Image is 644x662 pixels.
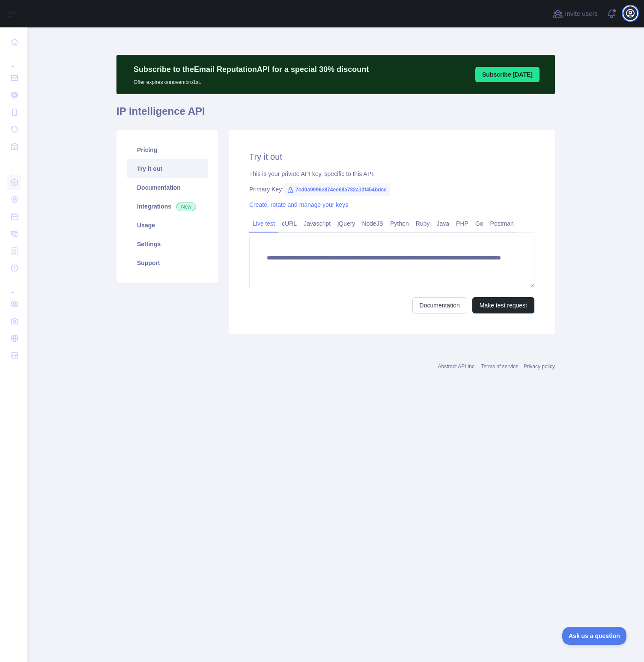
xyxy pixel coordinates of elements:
a: Javascript [300,217,334,230]
a: NodeJS [358,217,387,230]
span: New [176,203,196,211]
a: Terms of service [481,364,518,370]
a: Try it out [127,159,208,178]
iframe: Toggle Customer Support [562,627,627,645]
a: Settings [127,235,208,253]
a: Pricing [127,140,208,159]
a: Abstract API Inc. [438,364,476,370]
a: Usage [127,216,208,235]
a: Go [472,217,487,230]
p: Offer expires on novembro 1st. [134,75,369,86]
a: Documentation [412,297,467,313]
a: Documentation [127,178,208,197]
h1: IP Intelligence API [116,104,555,125]
a: jQuery [334,217,358,230]
span: Invite users [565,9,598,19]
p: Subscribe to the Email Reputation API for a special 30 % discount [134,63,369,75]
a: Privacy policy [524,364,555,370]
a: Integrations New [127,197,208,216]
div: ... [7,156,21,173]
a: Live test [249,217,278,230]
div: ... [7,277,21,295]
a: Postman [487,217,517,230]
a: Python [387,217,412,230]
span: 7cd0a9996e874ee68a732a13f454bdce [283,183,390,196]
a: Support [127,253,208,272]
div: This is your private API key, specific to this API. [249,170,534,178]
button: Make test request [472,297,534,313]
a: Ruby [412,217,433,230]
a: cURL [278,217,300,230]
div: ... [7,51,21,69]
h2: Try it out [249,151,534,163]
a: Java [433,217,453,230]
button: Invite users [551,7,599,21]
div: Primary Key: [249,185,534,194]
a: Create, rotate and manage your keys [249,201,348,208]
a: PHP [453,217,472,230]
button: Subscribe [DATE] [475,67,540,82]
